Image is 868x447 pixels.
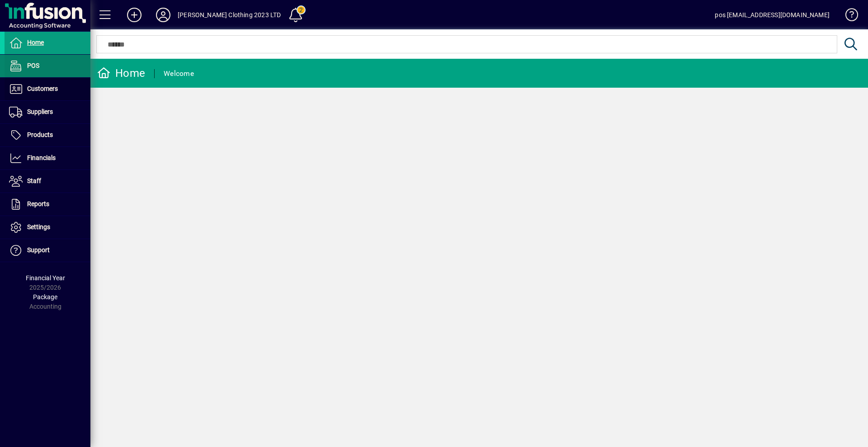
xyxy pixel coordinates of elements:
span: Financials [27,154,56,161]
button: Add [120,7,149,23]
span: Staff [27,177,41,184]
a: Support [5,239,90,262]
a: Staff [5,170,90,193]
span: Reports [27,200,49,207]
a: Products [5,124,90,146]
span: Products [27,131,53,138]
div: [PERSON_NAME] Clothing 2023 LTD [178,8,281,22]
span: Customers [27,85,58,92]
span: Home [27,39,44,46]
span: Settings [27,223,50,231]
span: Support [27,246,50,254]
div: Home [97,66,145,80]
span: POS [27,62,39,69]
a: Customers [5,78,90,100]
button: Profile [149,7,178,23]
span: Suppliers [27,108,53,115]
span: Package [33,293,57,301]
a: Financials [5,147,90,169]
a: Knowledge Base [839,2,857,31]
a: Reports [5,193,90,216]
div: pos [EMAIL_ADDRESS][DOMAIN_NAME] [715,8,830,22]
a: Settings [5,216,90,239]
a: POS [5,55,90,77]
div: Welcome [164,66,194,81]
a: Suppliers [5,101,90,123]
span: Financial Year [26,274,65,282]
